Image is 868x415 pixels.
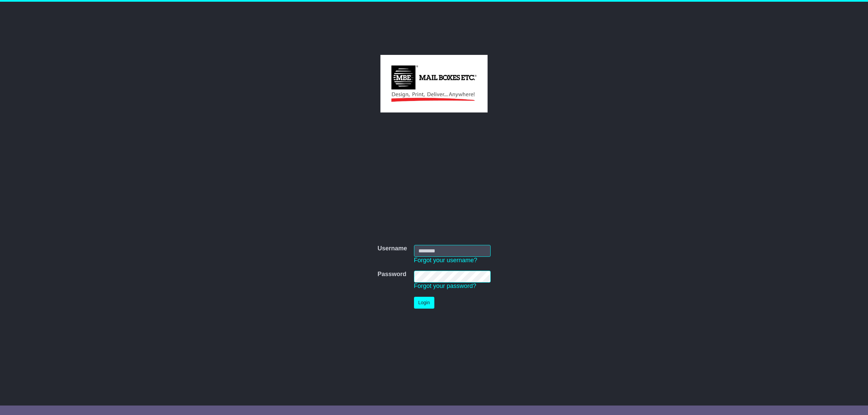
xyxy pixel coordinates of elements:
[414,283,476,289] a: Forgot your password?
[414,297,434,309] button: Login
[380,55,487,112] img: MBE Australia
[377,271,406,278] label: Password
[377,245,407,252] label: Username
[414,257,477,264] a: Forgot your username?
